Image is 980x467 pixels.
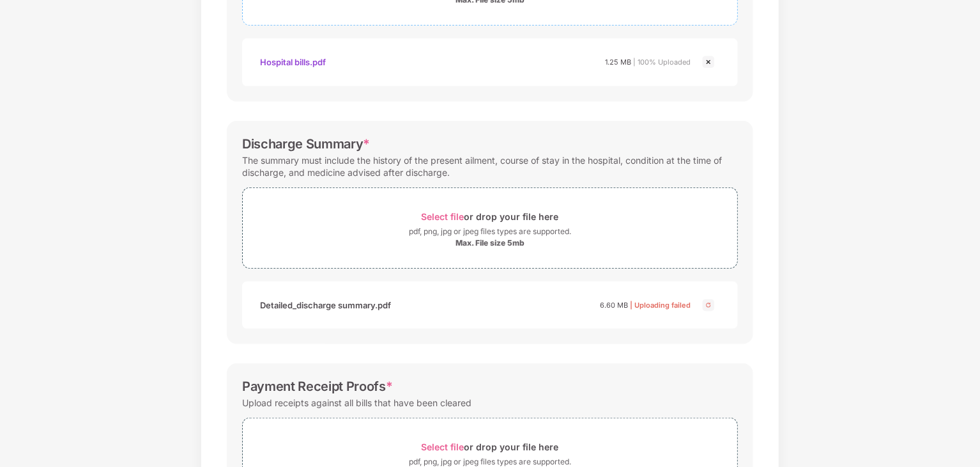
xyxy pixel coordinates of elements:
[242,379,393,394] div: Payment Receipt Proofs
[422,208,559,225] div: or drop your file here
[260,294,391,316] div: Detailed_discharge summary.pdf
[242,136,370,152] div: Discharge Summary
[600,301,628,310] span: 6.60 MB
[633,58,691,67] span: | 100% Uploaded
[630,301,691,310] span: | Uploading failed
[242,152,738,181] div: The summary must include the history of the present ailment, course of stay in the hospital, cond...
[260,51,326,73] div: Hospital bills.pdf
[422,211,464,222] span: Select file
[242,394,471,411] div: Upload receipts against all bills that have been cleared
[422,438,559,455] div: or drop your file here
[243,198,737,258] span: Select fileor drop your file herepdf, png, jpg or jpeg files types are supported.Max. File size 5mb
[422,441,464,452] span: Select file
[605,58,631,67] span: 1.25 MB
[409,225,571,238] div: pdf, png, jpg or jpeg files types are supported.
[456,238,524,248] div: Max. File size 5mb
[701,297,716,313] img: svg+xml;base64,PHN2ZyBpZD0iQ3Jvc3MtMjR4MjQiIHhtbG5zPSJodHRwOi8vd3d3LnczLm9yZy8yMDAwL3N2ZyIgd2lkdG...
[701,54,716,70] img: svg+xml;base64,PHN2ZyBpZD0iQ3Jvc3MtMjR4MjQiIHhtbG5zPSJodHRwOi8vd3d3LnczLm9yZy8yMDAwL3N2ZyIgd2lkdG...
